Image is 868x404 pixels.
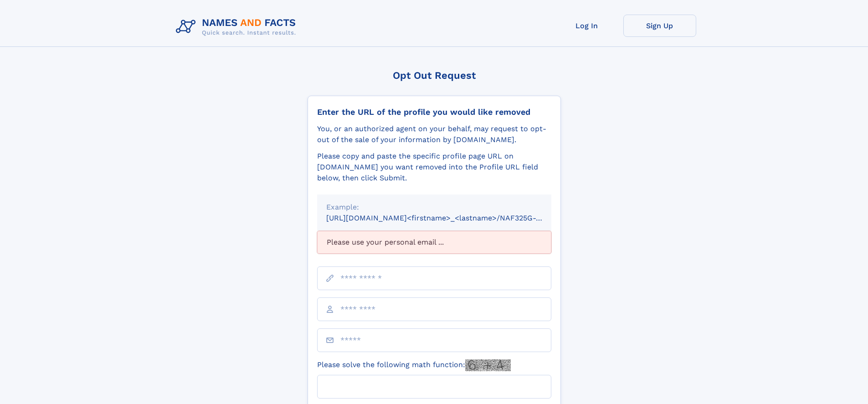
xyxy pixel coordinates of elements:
div: Example: [326,202,542,213]
a: Sign Up [623,15,696,37]
div: You, or an authorized agent on your behalf, may request to opt-out of the sale of your informatio... [317,123,551,145]
small: [URL][DOMAIN_NAME]<firstname>_<lastname>/NAF325G-xxxxxxxx [326,214,569,222]
img: Logo Names and Facts [172,15,303,39]
div: Please copy and paste the specific profile page URL on [DOMAIN_NAME] you want removed into the Pr... [317,151,551,184]
div: Enter the URL of the profile you would like removed [317,107,551,117]
a: Log In [550,15,623,37]
div: Please use your personal email ... [317,231,551,254]
label: Please solve the following math function: [317,359,511,371]
div: Opt Out Request [308,70,561,81]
